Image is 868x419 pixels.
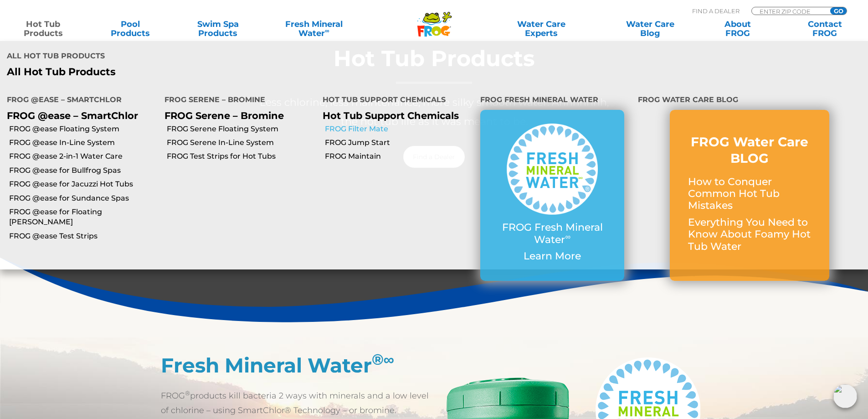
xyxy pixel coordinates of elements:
[325,124,473,134] a: FROG Filter Mate
[323,110,467,121] p: Hot Tub Support Chemicals
[185,389,190,397] sup: ®
[7,48,427,66] h4: All Hot Tub Products
[167,151,315,161] a: FROG Test Strips for Hot Tubs
[271,20,356,38] a: Fresh MineralWater∞
[704,20,771,38] a: AboutFROG
[7,110,151,121] p: FROG @ease – SmartChlor
[638,92,861,110] h4: FROG Water Care Blog
[9,166,158,176] a: FROG @ease for Bullfrog Spas
[9,20,77,38] a: Hot TubProducts
[830,7,847,15] input: GO
[688,176,811,212] p: How to Conquer Common Hot Tub Mistakes
[184,20,252,38] a: Swim SpaProducts
[7,92,151,110] h4: FROG @ease – SmartChlor
[498,124,606,267] a: FROG Fresh Mineral Water∞ Learn More
[688,134,811,167] h3: FROG Water Care BLOG
[480,92,624,110] h4: FROG Fresh Mineral Water
[688,217,811,253] p: Everything You Need to Know About Foamy Hot Tub Water
[161,353,434,377] h2: Fresh Mineral Water
[167,124,315,134] a: FROG Serene Floating System
[161,388,434,418] p: FROG products kill bacteria 2 ways with minerals and a low level of chlorine – using SmartChlor® ...
[167,138,315,148] a: FROG Serene In-Line System
[323,92,467,110] h4: Hot Tub Support Chemicals
[9,207,158,228] a: FROG @ease for Floating [PERSON_NAME]
[833,384,857,408] img: openIcon
[164,110,308,121] p: FROG Serene – Bromine
[164,92,308,110] h4: FROG Serene – Bromine
[325,138,473,148] a: FROG Jump Start
[9,193,158,203] a: FROG @ease for Sundance Spas
[498,222,606,246] p: FROG Fresh Mineral Water
[7,66,427,78] a: All Hot Tub Products
[791,20,859,38] a: ContactFROG
[372,350,395,368] sup: ®
[688,134,811,257] a: FROG Water Care BLOG How to Conquer Common Hot Tub Mistakes Everything You Need to Know About Foa...
[384,350,395,368] em: ∞
[616,20,684,38] a: Water CareBlog
[325,27,329,34] sup: ∞
[97,20,164,38] a: PoolProducts
[498,250,606,262] p: Learn More
[692,7,740,15] p: Find A Dealer
[565,232,570,241] sup: ∞
[9,151,158,161] a: FROG @ease 2-in-1 Water Care
[325,151,473,161] a: FROG Maintain
[9,179,158,189] a: FROG @ease for Jacuzzi Hot Tubs
[759,7,820,15] input: Zip Code Form
[9,124,158,134] a: FROG @ease Floating System
[9,231,158,241] a: FROG @ease Test Strips
[9,138,158,148] a: FROG @ease In-Line System
[486,20,596,38] a: Water CareExperts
